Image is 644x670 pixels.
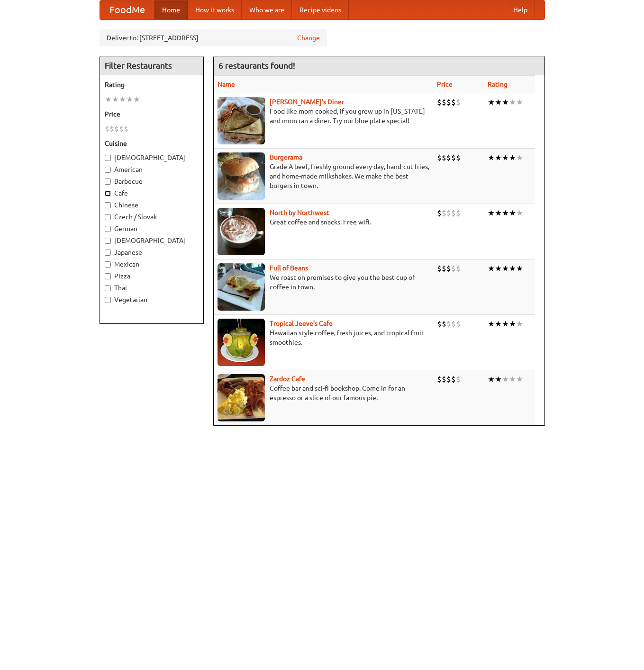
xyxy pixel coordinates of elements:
[105,271,199,281] label: Pizza
[105,212,199,222] label: Czech / Slovak
[456,208,461,218] li: $
[446,263,451,274] li: $
[218,374,265,421] img: zardoz.jpg
[218,97,265,144] img: sallys.jpg
[105,285,111,291] input: Thai
[495,374,502,384] li: ★
[451,152,456,163] li: $
[509,319,516,329] li: ★
[119,94,126,105] li: ★
[442,152,446,163] li: $
[218,80,235,88] a: Name
[488,152,495,163] li: ★
[188,0,242,19] a: How it works
[105,202,111,208] input: Chinese
[292,0,349,19] a: Recipe videos
[437,208,442,218] li: $
[105,295,199,304] label: Vegetarian
[105,177,199,186] label: Barbecue
[270,375,305,383] b: Zardoz Cafe
[451,319,456,329] li: $
[442,263,446,274] li: $
[456,152,461,163] li: $
[218,328,429,347] p: Hawaiian style coffee, fresh juices, and tropical fruit smoothies.
[509,97,516,107] li: ★
[495,319,502,329] li: ★
[502,208,509,218] li: ★
[451,263,456,274] li: $
[242,0,292,19] a: Who we are
[133,94,140,105] li: ★
[105,226,111,232] input: German
[495,263,502,274] li: ★
[105,124,109,134] li: $
[516,152,523,163] li: ★
[218,152,265,200] img: burgerama.jpg
[446,97,451,107] li: $
[442,208,446,218] li: $
[488,80,508,88] a: Rating
[105,250,111,256] input: Japanese
[509,152,516,163] li: ★
[488,208,495,218] li: ★
[437,319,442,329] li: $
[270,209,329,216] a: North by Northwest
[105,165,199,174] label: American
[437,80,453,88] a: Price
[446,208,451,218] li: $
[495,97,502,107] li: ★
[109,124,114,134] li: $
[446,152,451,163] li: $
[154,0,188,19] a: Home
[105,167,111,173] input: American
[105,179,111,185] input: Barbecue
[451,208,456,218] li: $
[516,319,523,329] li: ★
[105,259,199,269] label: Mexican
[105,236,199,245] label: [DEMOGRAPHIC_DATA]
[456,319,461,329] li: $
[105,261,111,268] input: Mexican
[218,273,429,292] p: We roast on premises to give you the best cup of coffee in town.
[105,283,199,293] label: Thai
[105,224,199,233] label: German
[488,97,495,107] li: ★
[114,124,119,134] li: $
[516,374,523,384] li: ★
[105,238,111,244] input: [DEMOGRAPHIC_DATA]
[270,98,344,106] a: [PERSON_NAME]'s Diner
[495,208,502,218] li: ★
[502,152,509,163] li: ★
[502,374,509,384] li: ★
[488,374,495,384] li: ★
[218,208,265,255] img: north.jpg
[516,208,523,218] li: ★
[502,319,509,329] li: ★
[442,319,446,329] li: $
[112,94,119,105] li: ★
[105,273,111,279] input: Pizza
[488,319,495,329] li: ★
[218,61,295,70] ng-pluralize: 6 restaurants found!
[437,97,442,107] li: $
[105,188,199,198] label: Cafe
[105,155,111,161] input: [DEMOGRAPHIC_DATA]
[509,208,516,218] li: ★
[105,200,199,210] label: Chinese
[105,94,112,105] li: ★
[270,264,308,272] a: Full of Beans
[456,97,461,107] li: $
[495,152,502,163] li: ★
[124,124,128,134] li: $
[270,153,302,161] b: Burgerama
[218,162,429,190] p: Grade A beef, freshly ground every day, hand-cut fries, and home-made milkshakes. We make the bes...
[506,0,535,19] a: Help
[442,97,446,107] li: $
[437,263,442,274] li: $
[456,263,461,274] li: $
[456,374,461,384] li: $
[502,97,509,107] li: ★
[105,190,111,197] input: Cafe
